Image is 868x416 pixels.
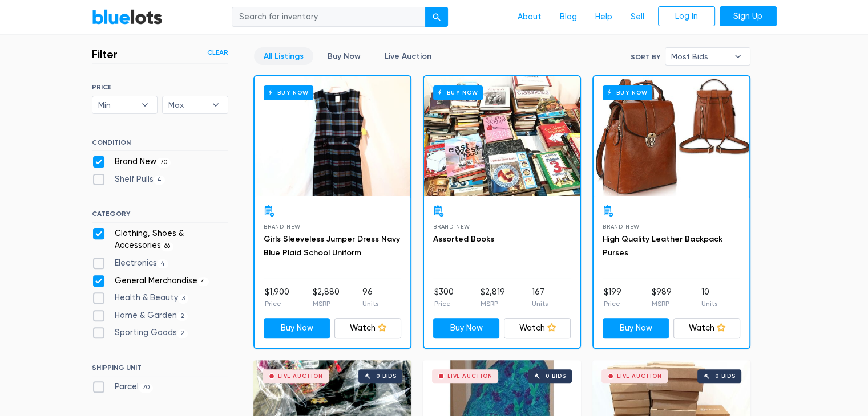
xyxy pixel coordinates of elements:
[434,299,454,309] p: Price
[207,47,228,58] a: Clear
[204,96,228,113] b: ▾
[434,286,454,309] li: $300
[433,85,483,100] h6: Buy Now
[447,373,492,379] div: Live Auction
[424,76,580,196] a: Buy Now
[594,76,749,196] a: Buy Now
[671,48,728,65] span: Most Bids
[603,234,722,258] a: High Quality Leather Backpack Purses
[617,373,662,379] div: Live Auction
[726,48,750,65] b: ▾
[232,7,426,27] input: Search for inventory
[651,286,671,309] li: $989
[177,312,188,321] span: 2
[92,364,228,376] h6: SHIPPING UNIT
[621,6,653,28] a: Sell
[92,9,163,25] a: BlueLots
[546,373,566,379] div: 0 bids
[701,286,717,309] li: 10
[715,373,736,379] div: 0 bids
[154,176,165,185] span: 4
[651,299,671,309] p: MSRP
[133,96,157,113] b: ▾
[532,299,548,309] p: Units
[312,286,339,309] li: $2,880
[362,299,378,309] p: Units
[177,329,188,338] span: 2
[603,223,640,230] span: Brand New
[264,223,301,230] span: Brand New
[92,275,209,287] label: General Merchandise
[433,318,500,338] a: Buy Now
[532,286,548,309] li: 167
[254,47,313,65] a: All Listings
[92,309,188,322] label: Home & Garden
[673,318,740,338] a: Watch
[604,286,621,309] li: $199
[264,318,330,338] a: Buy Now
[603,85,652,100] h6: Buy Now
[312,299,339,309] p: MSRP
[433,223,470,230] span: Brand New
[139,384,154,393] span: 70
[197,277,209,286] span: 4
[318,47,370,65] a: Buy Now
[604,299,621,309] p: Price
[92,83,228,91] h6: PRICE
[264,234,400,258] a: Girls Sleeveless Jumper Dress Navy Blue Plaid School Uniform
[92,47,118,61] h3: Filter
[586,6,621,28] a: Help
[481,286,505,309] li: $2,819
[161,242,174,251] span: 66
[92,381,154,393] label: Parcel
[92,292,189,304] label: Health & Beauty
[92,227,228,252] label: Clothing, Shoes & Accessories
[376,373,397,379] div: 0 bids
[168,96,206,113] span: Max
[92,173,165,186] label: Shelf Pulls
[92,138,228,151] h6: CONDITION
[362,286,378,309] li: 96
[178,294,189,303] span: 3
[265,286,289,309] li: $1,900
[551,6,586,28] a: Blog
[92,156,171,168] label: Brand New
[255,76,410,196] a: Buy Now
[278,373,323,379] div: Live Auction
[92,257,169,270] label: Electronics
[265,299,289,309] p: Price
[156,158,171,167] span: 70
[92,327,188,339] label: Sporting Goods
[264,85,313,100] h6: Buy Now
[631,52,660,62] label: Sort By
[504,318,571,338] a: Watch
[92,210,228,222] h6: CATEGORY
[433,234,494,244] a: Assorted Books
[658,6,715,27] a: Log In
[720,6,777,27] a: Sign Up
[508,6,551,28] a: About
[603,318,669,338] a: Buy Now
[375,47,441,65] a: Live Auction
[157,259,169,268] span: 4
[98,96,136,113] span: Min
[701,299,717,309] p: Units
[481,299,505,309] p: MSRP
[334,318,401,338] a: Watch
